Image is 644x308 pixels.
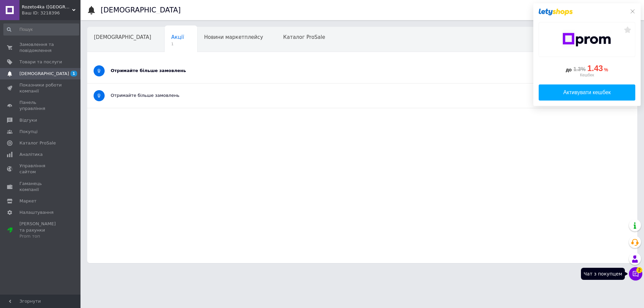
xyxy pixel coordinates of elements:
span: Замовлення та повідомлення [19,42,62,54]
span: [PERSON_NAME] та рахунки [19,221,62,239]
span: Новини маркетплейсу [204,34,263,40]
span: 1 [70,71,77,76]
span: [DEMOGRAPHIC_DATA] [19,71,69,77]
span: Маркет [19,198,37,204]
span: 1 [171,42,184,47]
input: Пошук [3,23,79,36]
span: Гаманець компанії [19,181,62,193]
span: [DEMOGRAPHIC_DATA] [94,34,151,40]
h1: [DEMOGRAPHIC_DATA] [101,6,181,14]
span: Відгуки [19,117,37,123]
span: Показники роботи компанії [19,82,62,94]
span: Товари та послуги [19,59,62,65]
span: Аналітика [19,151,43,158]
div: Отримайте більше замовлень [111,68,563,74]
span: Акції [171,34,184,40]
span: Rozeto4ka (Київ) [22,4,72,10]
button: Чат з покупцем2 [629,267,642,281]
div: Prom топ [19,233,62,239]
span: Покупці [19,129,38,135]
span: Каталог ProSale [283,34,325,40]
div: Чат з покупцем [581,268,625,280]
span: Налаштування [19,209,54,215]
span: Каталог ProSale [19,140,56,146]
span: Управління сайтом [19,163,62,175]
div: Отримайте більше замовлень [111,93,563,99]
div: Ваш ID: 3218396 [22,10,80,16]
span: Панель управління [19,100,62,112]
span: 2 [636,266,642,272]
